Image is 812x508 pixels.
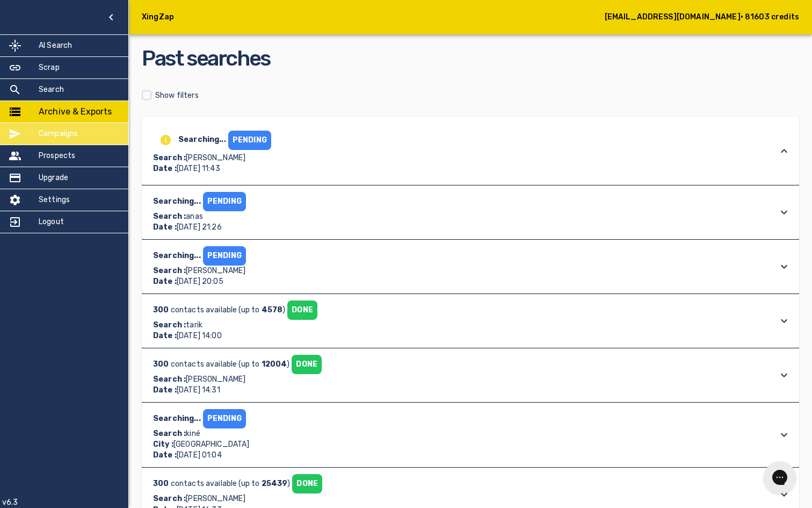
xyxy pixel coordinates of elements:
[39,62,60,73] h5: Scrap
[203,409,246,428] div: PENDING
[186,212,203,221] span: anas
[153,359,289,370] p: contacts available (up to )
[262,479,288,488] span: 25439
[153,440,173,449] span: City :
[153,450,177,460] span: Date :
[153,429,186,438] span: Search :
[153,266,186,275] span: Search :
[160,134,172,146] svg: info
[153,163,271,174] p: [DATE] 11:43
[186,429,200,438] span: kiné
[186,494,245,503] span: [PERSON_NAME]
[39,84,64,95] h5: Search
[228,131,271,150] div: PENDING
[292,474,322,493] div: DONE
[153,375,186,384] span: Search :
[605,12,799,23] h5: [EMAIL_ADDRESS][DOMAIN_NAME] • 81603 credits
[287,300,317,320] div: DONE
[262,360,287,369] span: 12004
[39,195,70,205] h5: Settings
[153,320,186,330] span: Search :
[153,212,186,221] span: Search :
[153,479,171,488] span: 300
[153,222,246,233] p: [DATE] 21:26
[153,385,322,396] p: [DATE] 14:31
[153,360,171,369] span: 300
[153,450,249,461] p: [DATE] 01:04
[142,348,799,402] div: 300 contacts available (up to 12004)DONESearch :[PERSON_NAME]Date :[DATE] 14:31
[153,385,177,395] span: Date :
[153,331,317,341] p: [DATE] 14:00
[153,414,201,423] span: Searching...
[173,440,250,449] span: [GEOGRAPHIC_DATA]
[142,403,799,467] div: Searching...PENDINGSearch :kinéCity :[GEOGRAPHIC_DATA]Date :[DATE] 01:04
[39,105,112,118] h5: Archive & Exports
[186,320,202,330] span: tarik
[153,197,201,206] span: Searching...
[153,494,186,503] span: Search :
[262,305,283,314] span: 4578
[153,305,171,314] span: 300
[186,266,245,275] span: [PERSON_NAME]
[153,153,186,162] span: Search :
[39,40,72,51] h5: AI Search
[153,223,177,232] span: Date :
[142,294,799,348] div: 300 contacts available (up to 4578)DONESearch :tarikDate :[DATE] 14:00
[178,135,226,144] span: Searching...
[153,276,246,287] p: [DATE] 20:05
[292,355,322,374] div: DONE
[142,117,799,185] div: Searching...PENDINGSearch :[PERSON_NAME]Date :[DATE] 11:43
[153,164,177,173] span: Date :
[142,240,799,294] div: Searching...PENDINGSearch :[PERSON_NAME]Date :[DATE] 20:05
[39,173,68,183] h5: Upgrade
[186,375,245,384] span: [PERSON_NAME]
[153,277,177,286] span: Date :
[153,331,177,340] span: Date :
[153,305,285,316] p: contacts available (up to )
[153,478,290,489] p: contacts available (up to )
[758,457,801,497] iframe: Gorgias live chat messenger
[39,217,64,227] h5: Logout
[203,246,246,266] div: PENDING
[153,251,201,260] span: Searching...
[142,185,799,239] div: Searching...PENDINGSearch :anasDate :[DATE] 21:26
[2,497,18,508] p: v6.3
[142,43,799,74] h2: Past searches
[203,192,246,211] div: PENDING
[155,87,199,104] p: Show filters
[142,12,174,23] h5: XingZap
[39,151,75,161] h5: Prospects
[39,128,78,139] h5: Campaigns
[186,153,245,162] span: [PERSON_NAME]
